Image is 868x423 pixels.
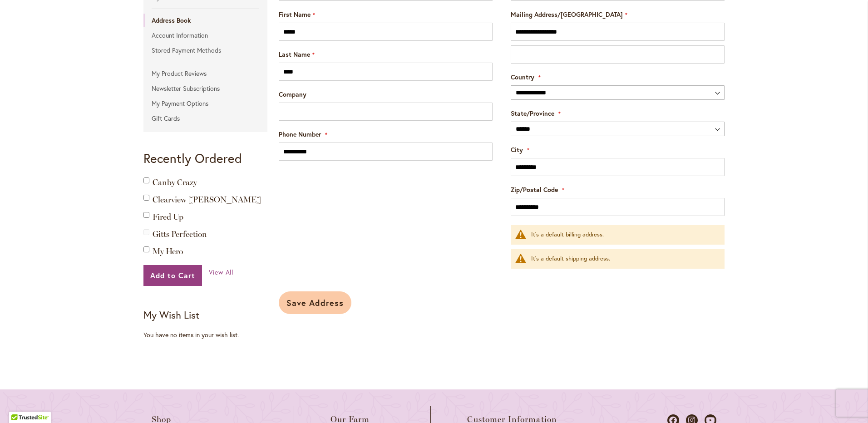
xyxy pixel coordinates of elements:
[209,268,234,276] span: View All
[150,271,195,280] span: Add to Cart
[143,265,202,286] button: Add to Cart
[143,44,267,57] a: Stored Payment Methods
[143,67,267,80] a: My Product Reviews
[209,268,234,277] a: View All
[143,97,267,110] a: My Payment Options
[531,255,610,262] span: It's a default shipping address.
[279,130,321,138] span: Phone Number
[143,308,199,321] strong: My Wish List
[143,330,273,339] div: You have no items in your wish list.
[511,109,554,118] span: State/Province
[153,229,207,239] a: Gitts Perfection
[7,391,32,416] iframe: Launch Accessibility Center
[143,29,267,42] a: Account Information
[143,150,242,167] strong: Recently Ordered
[153,246,183,256] a: My Hero
[153,212,183,222] a: Fired Up
[153,195,261,205] a: Clearview [PERSON_NAME]
[279,10,311,19] span: First Name
[143,82,267,95] a: Newsletter Subscriptions
[143,112,267,125] a: Gift Cards
[511,185,558,194] span: Zip/Postal Code
[531,231,604,238] span: It's a default billing address.
[153,177,197,187] a: Canby Crazy
[143,14,267,27] strong: Address Book
[511,73,534,81] span: Country
[279,90,306,98] span: Company
[511,10,623,19] span: Mailing Address/[GEOGRAPHIC_DATA]
[279,291,351,314] button: Save Address
[511,145,523,154] span: City
[279,50,310,59] span: Last Name
[286,297,344,308] span: Save Address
